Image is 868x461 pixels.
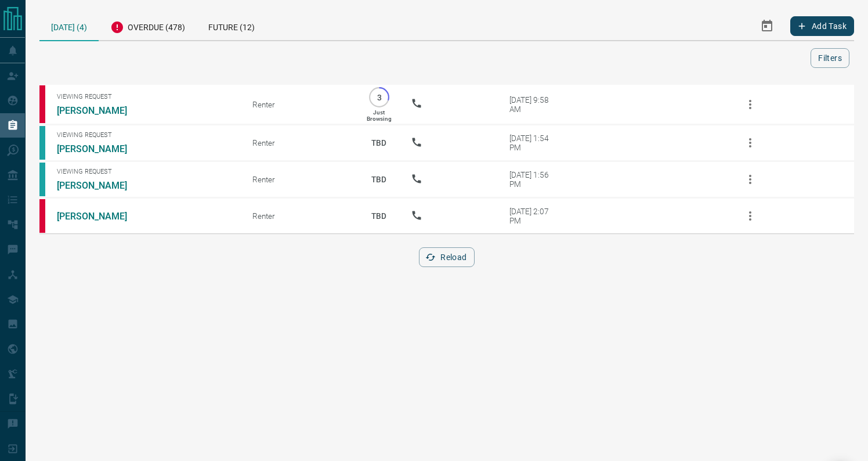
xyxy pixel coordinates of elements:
a: [PERSON_NAME] [57,180,144,191]
p: 3 [375,93,384,102]
div: Future (12) [197,12,266,40]
button: Select Date Range [753,12,781,40]
a: [PERSON_NAME] [57,211,144,222]
span: Viewing Request [57,131,235,139]
div: [DATE] (4) [39,12,99,41]
button: Add Task [790,16,854,36]
div: [DATE] 1:54 PM [509,134,559,152]
div: [DATE] 2:07 PM [509,207,559,225]
p: TBD [364,127,393,159]
div: [DATE] 1:56 PM [509,170,559,189]
a: [PERSON_NAME] [57,105,144,116]
div: property.ca [39,199,45,233]
div: condos.ca [39,126,45,160]
div: Renter [252,175,348,184]
div: Renter [252,138,348,147]
p: TBD [364,200,393,232]
span: Viewing Request [57,93,235,100]
a: [PERSON_NAME] [57,143,144,154]
button: Filters [811,48,849,68]
p: Just Browsing [367,109,392,122]
p: TBD [364,164,393,195]
div: Renter [252,211,348,221]
span: Viewing Request [57,168,235,175]
button: Reload [419,247,474,267]
div: condos.ca [39,163,45,196]
div: Overdue (478) [99,12,197,40]
div: Renter [252,100,348,109]
div: [DATE] 9:58 AM [509,95,559,114]
div: property.ca [39,85,45,123]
